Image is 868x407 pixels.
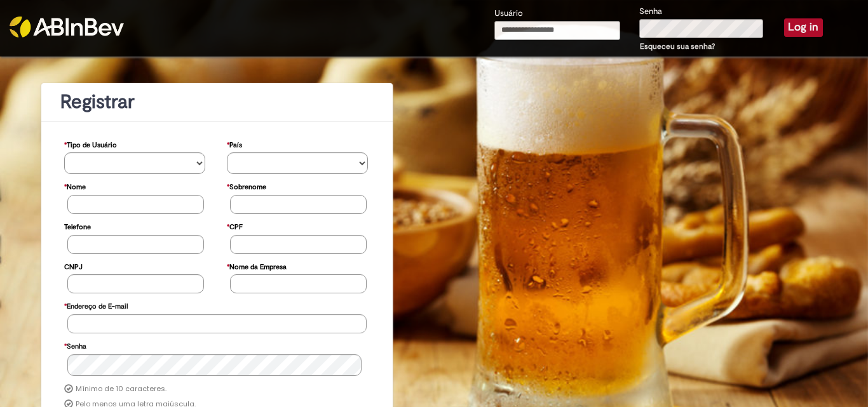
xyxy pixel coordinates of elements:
img: ABInbev-white.png [10,17,124,37]
label: CNPJ [64,257,83,275]
label: Nome da Empresa [227,257,287,275]
label: Senha [639,6,662,18]
label: Senha [64,336,86,354]
label: Nome [64,177,86,195]
h1: Registrar [60,91,374,112]
label: Tipo de Usuário [64,135,117,153]
label: Sobrenome [227,177,266,195]
label: Telefone [64,217,91,235]
label: Mínimo de 10 caracteres. [76,384,166,394]
button: Log in [784,18,823,36]
a: Esqueceu sua senha? [640,41,715,51]
label: Endereço de E-mail [64,296,128,314]
label: Usuário [494,8,523,20]
label: CPF [227,217,243,235]
label: País [227,135,242,153]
